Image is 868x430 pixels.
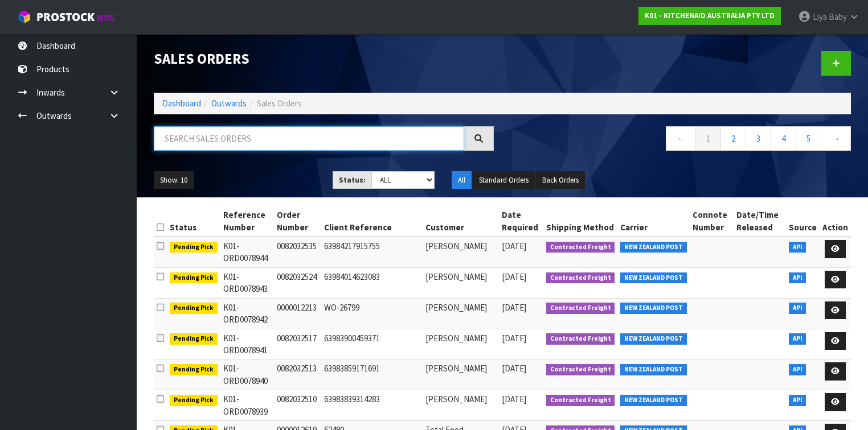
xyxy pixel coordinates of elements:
th: Action [820,206,851,237]
td: [PERSON_NAME] [423,359,499,390]
th: Source [786,206,820,237]
nav: Page navigation [511,126,851,154]
td: 63984014623083 [321,267,423,298]
a: 3 [746,126,771,151]
th: Date Required [499,206,543,237]
th: Date/Time Released [734,206,786,237]
td: 0000012213 [274,298,321,329]
span: Pending Pick [170,242,218,253]
th: Status [167,206,220,237]
strong: K01 - KITCHENAID AUSTRALIA PTY LTD [645,11,775,20]
button: Standard Orders [473,171,535,189]
span: Sales Orders [257,98,302,109]
span: [DATE] [502,394,526,404]
td: K01-ORD0078939 [220,390,274,421]
th: Connote Number [690,206,734,237]
span: Pending Pick [170,333,218,345]
span: API [789,303,806,314]
span: API [789,395,806,406]
span: Pending Pick [170,395,218,406]
th: Shipping Method [543,206,618,237]
a: 4 [771,126,796,151]
span: Contracted Freight [546,333,615,345]
button: Show: 10 [154,171,194,189]
td: K01-ORD0078942 [220,298,274,329]
span: Liya [813,11,827,22]
td: 0082032524 [274,267,321,298]
span: Pending Pick [170,272,218,284]
span: NEW ZEALAND POST [620,395,687,406]
th: Reference Number [220,206,274,237]
td: 0082032535 [274,237,321,267]
span: Contracted Freight [546,272,615,284]
a: Outwards [211,98,247,109]
td: 0082032513 [274,359,321,390]
img: cube-alt.png [17,10,31,24]
td: [PERSON_NAME] [423,329,499,359]
td: 0082032517 [274,329,321,359]
span: Contracted Freight [546,395,615,406]
a: 1 [695,126,721,151]
h1: Sales Orders [154,51,494,67]
span: API [789,364,806,375]
td: 63983900459371 [321,329,423,359]
span: NEW ZEALAND POST [620,272,687,284]
td: WO-26799 [321,298,423,329]
span: NEW ZEALAND POST [620,333,687,345]
td: [PERSON_NAME] [423,390,499,421]
span: [DATE] [502,363,526,374]
span: Contracted Freight [546,303,615,314]
span: Pending Pick [170,303,218,314]
td: K01-ORD0078943 [220,267,274,298]
a: ← [666,126,696,151]
span: NEW ZEALAND POST [620,242,687,253]
th: Carrier [617,206,690,237]
a: → [821,126,851,151]
td: 63983859171691 [321,359,423,390]
button: Back Orders [536,171,585,189]
input: Search sales orders [154,126,464,151]
span: NEW ZEALAND POST [620,364,687,375]
strong: Status: [339,175,366,185]
td: [PERSON_NAME] [423,237,499,267]
td: 63984217915755 [321,237,423,267]
th: Order Number [274,206,321,237]
th: Customer [423,206,499,237]
span: ProStock [36,10,95,24]
span: [DATE] [502,241,526,251]
a: 5 [796,126,821,151]
td: [PERSON_NAME] [423,298,499,329]
span: [DATE] [502,333,526,344]
span: Contracted Freight [546,242,615,253]
td: 63983839314283 [321,390,423,421]
td: [PERSON_NAME] [423,267,499,298]
td: K01-ORD0078940 [220,359,274,390]
span: Contracted Freight [546,364,615,375]
th: Client Reference [321,206,423,237]
span: [DATE] [502,271,526,282]
span: API [789,333,806,345]
td: K01-ORD0078944 [220,237,274,267]
span: [DATE] [502,302,526,313]
span: API [789,272,806,284]
a: Dashboard [162,98,201,109]
td: 0082032510 [274,390,321,421]
span: Baby [829,11,847,22]
small: WMS [97,13,114,23]
a: 2 [720,126,746,151]
span: Pending Pick [170,364,218,375]
span: NEW ZEALAND POST [620,303,687,314]
td: K01-ORD0078941 [220,329,274,359]
span: API [789,242,806,253]
a: K01 - KITCHENAID AUSTRALIA PTY LTD [638,7,781,25]
button: All [452,171,472,189]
